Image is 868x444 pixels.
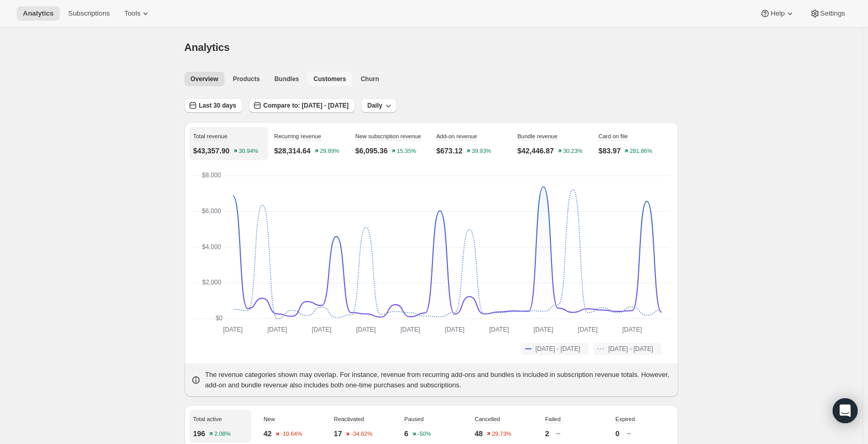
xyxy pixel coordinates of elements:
[202,172,221,179] text: $8,000
[472,148,492,154] text: 39.93%
[193,428,205,439] p: 196
[193,416,222,422] span: Total active
[361,98,397,113] button: Daily
[264,416,275,422] span: New
[311,326,331,333] text: [DATE]
[62,6,116,21] button: Subscriptions
[533,326,553,333] text: [DATE]
[233,75,260,83] span: Products
[313,75,346,83] span: Customers
[199,101,236,110] span: Last 30 days
[193,133,228,139] span: Total revenue
[191,75,218,83] span: Overview
[770,9,784,18] span: Help
[444,326,464,333] text: [DATE]
[334,428,342,439] p: 17
[599,133,628,139] span: Card on file
[205,370,672,390] p: The revenue categories shown may overlap. For instance, revenue from recurring add-ons and bundle...
[577,326,597,333] text: [DATE]
[397,148,416,154] text: 15.35%
[754,6,801,21] button: Help
[437,133,477,139] span: Add-on revenue
[264,428,272,439] p: 42
[202,279,221,286] text: $2,000
[615,428,620,439] p: 0
[202,207,221,215] text: $6,000
[202,243,221,251] text: $4,000
[563,148,583,154] text: 30.23%
[185,98,243,113] button: Last 30 days
[545,428,549,439] p: 2
[17,6,60,21] button: Analytics
[400,326,420,333] text: [DATE]
[437,146,463,156] p: $673.12
[518,146,554,156] p: $42,446.87
[214,431,230,437] text: 2.08%
[518,133,558,139] span: Bundle revenue
[356,146,388,156] p: $6,095.36
[820,9,845,18] span: Settings
[417,431,431,437] text: -50%
[274,146,311,156] p: $28,314.64
[475,428,483,439] p: 48
[124,9,140,18] span: Tools
[367,101,383,110] span: Daily
[361,75,379,83] span: Churn
[630,148,653,154] text: 281.86%
[193,146,230,156] p: $43,357.90
[545,416,561,422] span: Failed
[274,133,322,139] span: Recurring revenue
[249,98,355,113] button: Compare to: [DATE] - [DATE]
[264,101,349,110] span: Compare to: [DATE] - [DATE]
[351,431,372,437] text: -34.62%
[594,343,661,355] button: [DATE] - [DATE]
[274,75,299,83] span: Bundles
[608,345,653,353] span: [DATE] - [DATE]
[23,9,54,18] span: Analytics
[615,416,635,422] span: Expired
[118,6,157,21] button: Tools
[267,326,287,333] text: [DATE]
[356,326,376,333] text: [DATE]
[356,133,422,139] span: New subscription revenue
[492,431,511,437] text: 29.73%
[521,343,588,355] button: [DATE] - [DATE]
[320,148,339,154] text: 29.89%
[404,428,409,439] p: 6
[68,9,110,18] span: Subscriptions
[622,326,642,333] text: [DATE]
[535,345,580,353] span: [DATE] - [DATE]
[223,326,243,333] text: [DATE]
[239,148,258,154] text: 30.94%
[404,416,424,422] span: Paused
[334,416,364,422] span: Reactivated
[833,398,858,423] div: Open Intercom Messenger
[599,146,621,156] p: $83.97
[281,431,302,437] text: -10.64%
[489,326,509,333] text: [DATE]
[804,6,851,21] button: Settings
[215,315,222,322] text: $0
[475,416,500,422] span: Cancelled
[185,42,230,53] span: Analytics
